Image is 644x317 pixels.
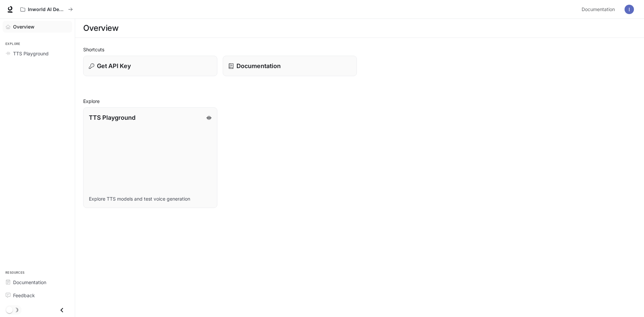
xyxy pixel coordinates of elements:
a: TTS PlaygroundExplore TTS models and test voice generation [83,107,217,208]
img: User avatar [625,5,634,14]
button: Get API Key [83,56,217,76]
span: Dark mode toggle [6,306,13,313]
span: Overview [13,23,35,30]
h2: Shortcuts [83,46,636,53]
span: Documentation [13,279,46,286]
a: Documentation [3,276,72,288]
p: Documentation [236,61,281,70]
p: TTS Playground [89,113,136,122]
button: User avatar [623,3,636,16]
span: Feedback [13,292,35,299]
p: Get API Key [97,61,131,70]
a: Feedback [3,289,72,301]
h1: Overview [83,21,118,35]
a: Documentation [579,3,620,16]
span: Documentation [582,5,615,14]
p: Explore TTS models and test voice generation [89,196,212,202]
a: TTS Playground [3,48,72,59]
button: Close drawer [54,303,69,317]
a: Overview [3,21,72,33]
button: All workspaces [17,3,76,16]
span: TTS Playground [13,50,49,57]
a: Documentation [223,56,357,76]
p: Inworld AI Demos [28,7,65,12]
h2: Explore [83,98,636,105]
